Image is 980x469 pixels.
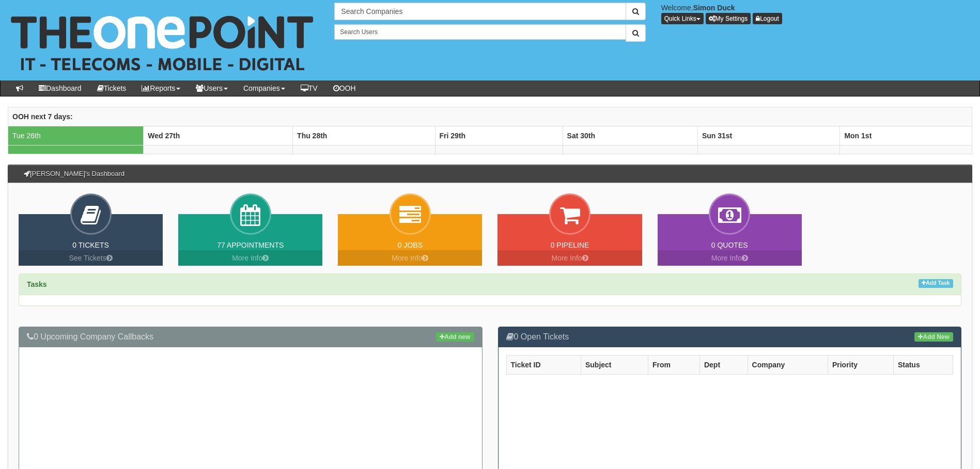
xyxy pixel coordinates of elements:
h3: 0 Open Tickets [506,332,954,342]
a: Reports [134,80,188,96]
a: Users [188,80,236,96]
a: More Info [497,250,642,266]
th: Sat 30th [563,126,697,145]
a: Tickets [89,80,134,96]
a: 77 Appointments [217,241,284,249]
th: Sun 31st [697,126,840,145]
a: Companies [236,80,293,96]
h3: [PERSON_NAME]'s Dashboard [19,165,130,183]
button: Quick Links [661,13,704,24]
th: Fri 29th [435,126,563,145]
a: 0 Tickets [72,241,109,249]
th: Mon 1st [840,126,972,145]
a: 0 Pipeline [551,241,589,249]
div: Welcome, [654,3,980,24]
th: Status [893,355,953,374]
a: OOH [325,80,364,96]
a: 0 Jobs [398,241,423,249]
a: Logout [753,13,782,24]
a: TV [293,80,325,96]
strong: Tasks [27,280,47,288]
a: My Settings [706,13,751,24]
th: Thu 28th [293,126,435,145]
b: Simon Duck [693,4,735,12]
th: Wed 27th [144,126,293,145]
a: More Info [658,250,802,266]
th: Subject [581,355,648,374]
td: Tue 26th [8,126,144,145]
a: Add new [436,332,474,342]
th: From [648,355,699,374]
th: Dept [699,355,748,374]
a: 0 Quotes [711,241,748,249]
th: Company [748,355,828,374]
th: Ticket ID [506,355,581,374]
th: Priority [828,355,893,374]
h3: 0 Upcoming Company Callbacks [27,332,474,342]
a: More Info [338,250,482,266]
a: Add New [914,332,953,342]
a: Add Task [919,279,953,288]
th: OOH next 7 days: [8,107,972,126]
input: Search Users [334,24,626,40]
a: More Info [178,250,322,266]
input: Search Companies [334,3,626,20]
a: Dashboard [31,80,89,96]
a: See Tickets [19,250,163,266]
